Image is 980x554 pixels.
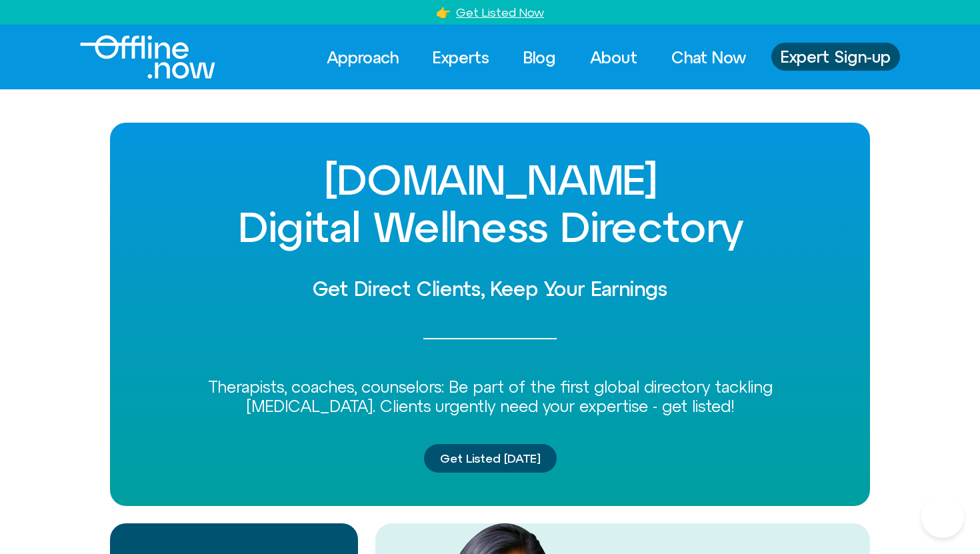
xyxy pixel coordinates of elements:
a: Get Listed [DATE] [424,444,557,473]
h1: [DOMAIN_NAME] Digital Wellness Directory [143,156,837,250]
a: 👉 [436,5,451,19]
nav: Menu [315,43,758,72]
a: Experts [421,43,501,72]
a: Approach [315,43,411,72]
a: About [578,43,649,72]
a: Get Listed Now [456,5,544,19]
img: offline.now [80,35,215,79]
span: Get Listed [DATE] [440,452,541,465]
h2: Get Direct Clients, Keep Your Earnings [143,278,837,300]
div: Logo [80,35,193,79]
a: Chat Now [659,43,758,72]
a: Blog [511,43,568,72]
span: Expert Sign-up [781,48,891,65]
a: Expert Sign-up [771,43,900,71]
span: Therapists, coaches, counselors: Be part of the first global directory tackling [MEDICAL_DATA]. C... [208,377,773,415]
iframe: Botpress [921,495,964,538]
